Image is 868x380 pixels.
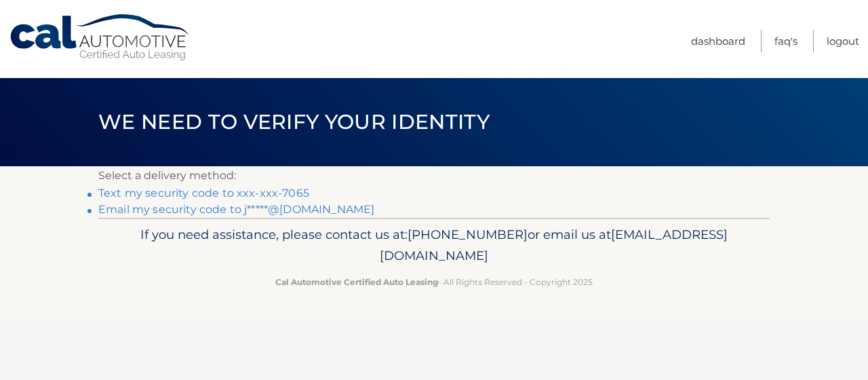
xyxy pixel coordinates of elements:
[408,227,528,242] span: [PHONE_NUMBER]
[98,203,374,216] a: Email my security code to j*****@[DOMAIN_NAME]
[98,166,770,185] p: Select a delivery method:
[107,224,761,267] p: If you need assistance, please contact us at: or email us at
[98,109,490,134] span: We need to verify your identity
[827,30,859,52] a: Logout
[774,30,797,52] a: FAQ's
[691,30,745,52] a: Dashboard
[98,187,309,199] a: Text my security code to xxx-xxx-7065
[275,277,438,287] strong: Cal Automotive Certified Auto Leasing
[107,275,761,289] p: - All Rights Reserved - Copyright 2025
[9,14,192,62] a: Cal Automotive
